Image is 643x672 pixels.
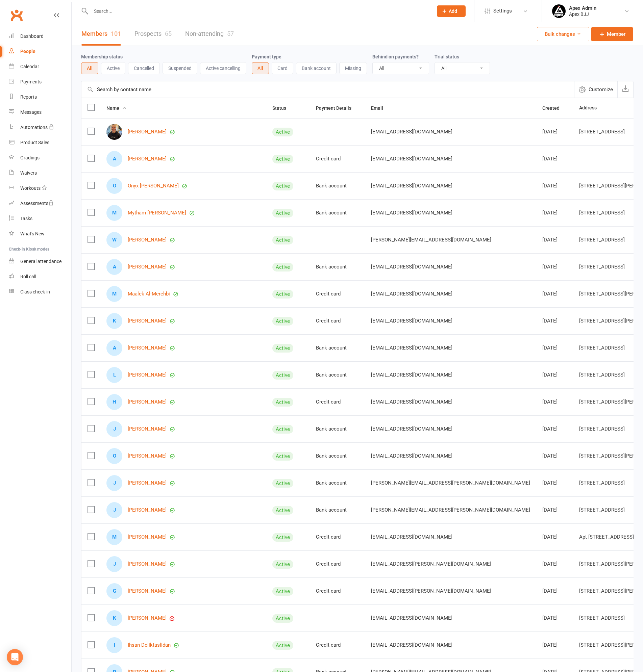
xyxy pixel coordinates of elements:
div: General attendance [20,259,61,264]
div: 101 [111,30,121,37]
div: Credit card [316,156,359,162]
a: [PERSON_NAME] [128,237,167,243]
div: Waivers [20,170,37,176]
div: People [20,49,35,54]
div: Bank account [316,264,359,270]
div: Active [272,344,293,353]
button: Active cancelling [200,62,246,74]
div: Bank account [316,345,359,351]
span: [EMAIL_ADDRESS][DOMAIN_NAME] [371,287,452,300]
div: Active [272,371,293,380]
a: Onyx [PERSON_NAME] [128,183,179,189]
button: Missing [339,62,367,74]
div: Credit card [316,534,359,540]
div: Mohamed [106,529,122,545]
div: Active [272,263,293,272]
a: Roll call [9,269,71,284]
a: Clubworx [8,7,25,24]
div: Abid [106,259,122,275]
span: Name [106,105,127,111]
div: Active [272,479,293,488]
button: Payment Details [316,104,359,112]
div: Active [272,587,293,596]
div: Active [272,452,293,461]
span: Status [272,105,294,111]
a: [PERSON_NAME] [128,480,167,486]
a: [PERSON_NAME] [128,399,167,405]
a: [PERSON_NAME] [128,453,167,459]
span: Add [449,8,457,14]
div: [DATE] [542,183,567,189]
img: thumb_image1745496852.png [552,4,566,18]
div: Active [272,398,293,407]
div: Bank account [316,426,359,432]
div: Jordyn [106,556,122,572]
span: [PERSON_NAME][EMAIL_ADDRESS][DOMAIN_NAME] [371,233,491,246]
div: [DATE] [542,264,567,270]
button: Card [272,62,293,74]
div: Bank account [316,210,359,216]
div: Active [272,533,293,542]
a: Maalek Al-Merehbi [128,291,170,297]
div: Payments [20,79,42,84]
a: Class kiosk mode [9,284,71,300]
span: Email [371,105,391,111]
div: [DATE] [542,345,567,351]
span: [EMAIL_ADDRESS][DOMAIN_NAME] [371,395,452,408]
div: Credit card [316,318,359,324]
div: Active [272,236,293,244]
a: [PERSON_NAME] [128,426,167,432]
div: Active [272,560,293,569]
span: Customize [589,85,613,94]
a: [PERSON_NAME] [128,264,167,270]
div: [DATE] [542,534,567,540]
span: [EMAIL_ADDRESS][DOMAIN_NAME] [371,314,452,327]
div: Active [272,614,293,623]
a: Assessments [9,196,71,211]
a: [PERSON_NAME] [128,372,167,378]
span: Created [542,105,567,111]
button: Cancelled [128,62,160,74]
span: [EMAIL_ADDRESS][DOMAIN_NAME] [371,639,452,651]
a: Dashboard [9,29,71,44]
button: Customize [574,81,617,98]
button: All [81,62,98,74]
div: Bank account [316,183,359,189]
span: Payment Details [316,105,359,111]
a: Ihsan Deliktaslidan [128,642,171,648]
div: Class check-in [20,289,50,294]
div: [DATE] [542,372,567,378]
div: George [106,583,122,599]
div: Julius Joseph [106,502,122,518]
a: [PERSON_NAME] [128,129,167,135]
div: Active [272,425,293,434]
a: Automations [9,120,71,135]
div: [DATE] [542,588,567,594]
span: [EMAIL_ADDRESS][PERSON_NAME][DOMAIN_NAME] [371,558,491,570]
div: Tasks [20,216,32,221]
a: [PERSON_NAME] [128,318,167,324]
div: Active [272,182,293,190]
a: Non-attending57 [185,22,234,46]
a: [PERSON_NAME] [128,615,167,621]
span: [EMAIL_ADDRESS][DOMAIN_NAME] [371,612,452,624]
button: Status [272,104,294,112]
div: Credit card [316,561,359,567]
div: Reports [20,94,37,100]
div: Active [272,128,293,136]
label: Trial status [435,54,459,59]
span: [EMAIL_ADDRESS][DOMAIN_NAME] [371,341,452,354]
a: Waivers [9,165,71,181]
a: Workouts [9,181,71,196]
div: Assessments [20,201,54,206]
div: Luke [106,367,122,383]
div: [DATE] [542,480,567,486]
div: Active [272,506,293,515]
div: Wahid [106,232,122,248]
div: Roll call [20,274,36,279]
span: [PERSON_NAME][EMAIL_ADDRESS][PERSON_NAME][DOMAIN_NAME] [371,476,530,489]
div: Active [272,209,293,217]
span: [EMAIL_ADDRESS][PERSON_NAME][DOMAIN_NAME] [371,585,491,597]
div: Active [272,290,293,299]
div: Active [272,641,293,650]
